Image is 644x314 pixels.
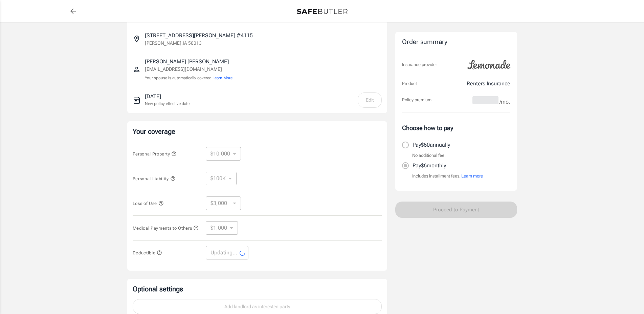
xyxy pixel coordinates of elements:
img: Lemonade [464,55,514,74]
p: Renters Insurance [467,80,510,88]
button: Personal Liability [133,174,176,183]
p: [EMAIL_ADDRESS][DOMAIN_NAME] [145,66,232,73]
svg: New policy start date [133,96,141,104]
p: Choose how to pay [402,123,510,132]
p: Your spouse is automatically covered. [145,75,232,81]
p: Product [402,80,417,87]
p: Your coverage [133,127,382,136]
span: Personal Property [133,151,177,156]
p: [PERSON_NAME] [PERSON_NAME] [145,58,232,66]
p: Pay $60 annually [413,141,450,149]
button: Personal Property [133,150,177,158]
span: Medical Payments to Others [133,226,199,231]
a: back to quotes [66,4,80,18]
p: [STREET_ADDRESS][PERSON_NAME] #4115 [145,32,253,40]
p: Optional settings [133,284,382,294]
button: Learn more [461,173,483,180]
svg: Insured address [133,35,141,43]
svg: Insured person [133,65,141,74]
p: [DATE] [145,92,190,101]
button: Loss of Use [133,199,164,207]
button: Deductible [133,249,162,257]
span: Deductible [133,250,162,255]
p: No additional fee. [412,152,446,159]
button: Learn More [213,75,232,81]
span: /mo. [499,97,510,107]
span: Personal Liability [133,176,176,181]
p: Pay $6 monthly [413,162,446,170]
p: Insurance provider [402,61,437,68]
div: Order summary [402,37,510,47]
img: Back to quotes [297,9,348,14]
p: New policy effective date [145,101,190,107]
p: Includes installment fees. [412,173,483,180]
span: Loss of Use [133,201,164,206]
p: Policy premium [402,97,431,103]
p: [PERSON_NAME] , IA 50013 [145,40,202,46]
button: Medical Payments to Others [133,224,199,232]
